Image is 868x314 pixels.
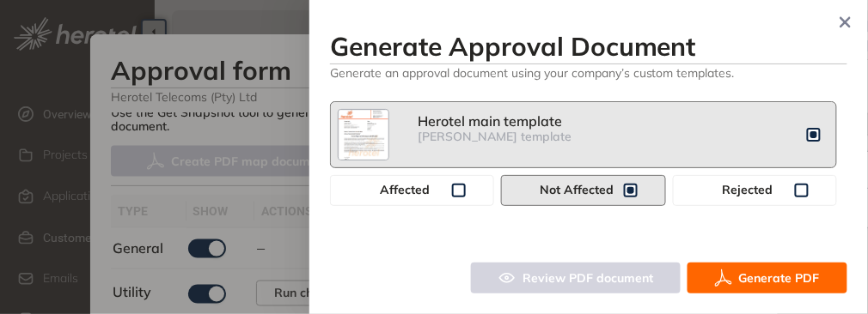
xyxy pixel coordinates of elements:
[330,31,847,62] h3: Generate Approval Document
[330,64,847,81] span: Generate an approval document using your company’s custom templates.
[688,263,847,293] button: Generate PDF
[419,130,807,144] div: [PERSON_NAME] template
[501,175,665,206] button: Not Affected
[419,113,807,130] div: Herotel main template
[529,183,623,197] span: Not Affected
[739,269,820,287] span: Generate PDF
[358,183,452,197] span: Affected
[330,226,476,244] span: Template general info:
[701,183,795,197] span: Rejected
[673,175,837,206] button: Rejected
[339,110,388,160] img: template-image
[330,175,494,206] button: Affected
